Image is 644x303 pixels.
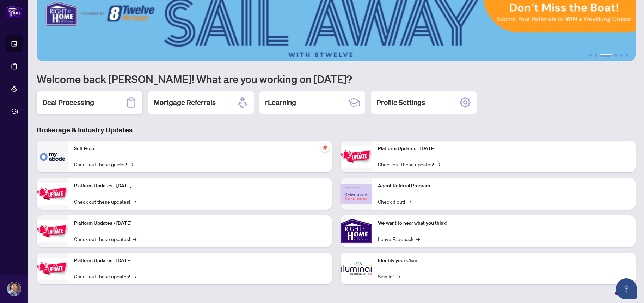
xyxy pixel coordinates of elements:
p: Platform Updates - [DATE] [74,219,326,227]
p: Agent Referral Program [378,182,630,190]
a: Check out these updates!→ [74,198,136,205]
span: → [408,198,411,205]
h2: rLearning [265,98,296,107]
img: Self-Help [37,141,68,172]
span: → [133,272,136,280]
span: → [416,235,420,243]
img: Platform Updates - September 16, 2025 [37,183,68,205]
h2: Deal Processing [42,98,94,107]
img: Platform Updates - July 8, 2025 [37,258,68,280]
a: Check out these guides!→ [74,160,133,168]
img: Platform Updates - July 21, 2025 [37,220,68,242]
span: → [437,160,440,168]
a: Check it out!→ [378,198,411,205]
p: Platform Updates - [DATE] [74,182,326,190]
a: Check out these updates!→ [74,235,136,243]
a: Leave Feedback→ [378,235,420,243]
h1: Welcome back [PERSON_NAME]! What are you working on [DATE]? [37,72,636,86]
span: → [133,235,136,243]
button: 2 [595,54,597,57]
a: Check out these updates!→ [378,160,440,168]
a: Sign In!→ [378,272,400,280]
button: 4 [614,54,617,57]
img: Agent Referral Program [341,184,372,204]
h3: Brokerage & Industry Updates [37,125,636,135]
a: Check out these updates!→ [74,272,136,280]
h2: Mortgage Referrals [154,98,216,107]
button: Open asap [616,278,637,299]
span: → [133,198,136,205]
span: → [397,272,400,280]
img: Identify your Client [341,253,372,284]
h2: Profile Settings [376,98,425,107]
img: Platform Updates - June 23, 2025 [341,146,372,168]
span: pushpin [321,143,329,152]
p: We want to hear what you think! [378,219,630,227]
button: 3 [600,54,612,57]
img: We want to hear what you think! [341,215,372,247]
p: Identify your Client [378,257,630,265]
img: logo [6,5,23,18]
button: 5 [620,54,623,57]
img: Profile Icon [7,282,21,296]
p: Platform Updates - [DATE] [74,257,326,265]
span: → [130,160,133,168]
button: 1 [589,54,592,57]
p: Platform Updates - [DATE] [378,145,630,153]
button: 6 [626,54,628,57]
p: Self-Help [74,145,326,153]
